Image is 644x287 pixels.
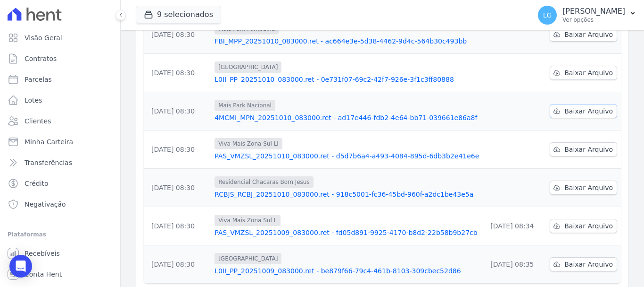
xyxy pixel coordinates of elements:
td: [DATE] 08:30 [144,54,211,92]
span: Transferências [25,158,72,167]
button: LG [PERSON_NAME] Ver opções [530,2,644,28]
span: Crédito [25,179,49,188]
div: Open Intercom Messenger [9,255,32,278]
span: Baixar Arquivo [564,221,613,231]
a: Baixar Arquivo [550,181,617,195]
span: Clientes [25,116,51,126]
a: Baixar Arquivo [550,27,617,42]
a: Lotes [4,91,116,110]
a: Parcelas [4,70,116,89]
span: Parcelas [25,75,52,84]
a: Conta Hent [4,265,116,284]
span: Residencial Chacaras Bom Jesus [215,176,314,188]
p: Ver opções [562,16,625,24]
span: Recebíveis [25,249,60,258]
a: FBI_MPP_20251010_083000.ret - ac664e3e-5d38-4462-9d4c-564b30c493bb [215,36,479,46]
span: Baixar Arquivo [564,68,613,78]
td: [DATE] 08:30 [144,16,211,54]
p: [PERSON_NAME] [562,7,625,16]
span: Baixar Arquivo [564,260,613,269]
span: [GEOGRAPHIC_DATA] [215,61,281,73]
span: Viva Mais Zona Sul L [215,215,281,226]
a: L0II_PP_20251009_083000.ret - be879f66-79c4-461b-8103-309cbec52d86 [215,266,479,276]
a: Negativação [4,195,116,214]
td: [DATE] 08:30 [144,130,211,169]
span: Contratos [25,54,57,63]
a: Transferências [4,153,116,172]
a: L0II_PP_20251010_083000.ret - 0e731f07-69c2-42f7-926e-3f1c3ff80888 [215,75,479,84]
div: Plataformas [8,229,113,240]
span: Mais Park Nacional [215,100,275,111]
span: Baixar Arquivo [564,30,613,39]
a: PAS_VMZSL_20251009_083000.ret - fd05d891-9925-4170-b8d2-22b58b9b27cb [215,228,479,237]
span: Viva Mais Zona Sul Ll [215,138,282,149]
a: Baixar Arquivo [550,142,617,157]
a: Visão Geral [4,28,116,47]
button: 9 selecionados [136,6,221,24]
td: [DATE] 08:34 [483,207,546,245]
span: Minha Carteira [25,137,73,147]
a: Clientes [4,112,116,130]
span: Baixar Arquivo [564,183,613,192]
span: Baixar Arquivo [564,145,613,154]
a: Recebíveis [4,244,116,263]
a: Crédito [4,174,116,193]
span: [GEOGRAPHIC_DATA] [215,253,281,264]
a: Minha Carteira [4,132,116,151]
span: Visão Geral [25,33,62,43]
span: Negativação [25,200,66,209]
a: Contratos [4,49,116,68]
td: [DATE] 08:30 [144,207,211,245]
a: PAS_VMZSL_20251010_083000.ret - d5d7b6a4-a493-4084-895d-6db3b2e41e6e [215,151,479,161]
td: [DATE] 08:30 [144,245,211,284]
span: Conta Hent [25,270,62,279]
a: RCBJS_RCBJ_20251010_083000.ret - 918c5001-fc36-45bd-960f-a2dc1be43e5a [215,190,479,199]
span: Lotes [25,96,42,105]
a: Baixar Arquivo [550,66,617,80]
span: Baixar Arquivo [564,106,613,116]
td: [DATE] 08:30 [144,92,211,130]
span: LG [543,12,552,18]
a: 4MCMI_MPN_20251010_083000.ret - ad17e446-fdb2-4e64-bb71-039661e86a8f [215,113,479,122]
td: [DATE] 08:35 [483,245,546,284]
a: Baixar Arquivo [550,104,617,118]
td: [DATE] 08:30 [144,169,211,207]
a: Baixar Arquivo [550,219,617,233]
a: Baixar Arquivo [550,257,617,271]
